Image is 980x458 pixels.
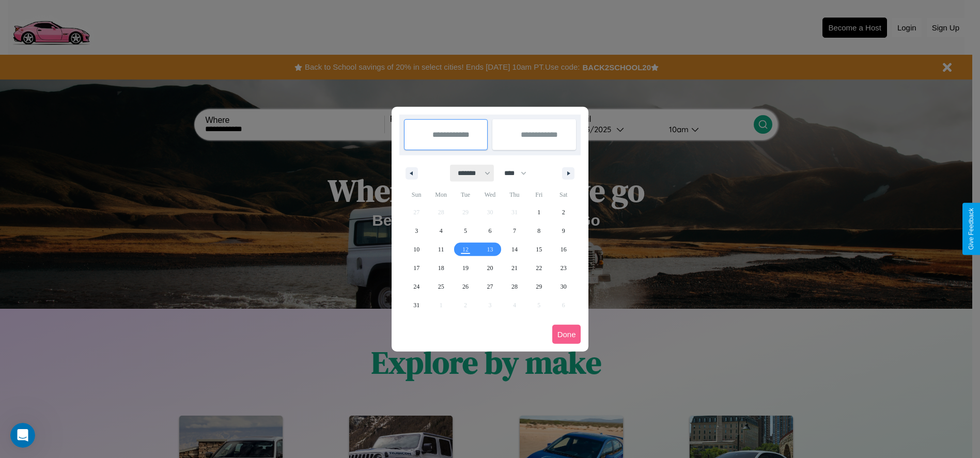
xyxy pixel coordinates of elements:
[413,296,419,314] span: 31
[10,423,35,448] iframe: Intercom live chat
[968,208,975,250] div: Give Feedback
[462,259,469,277] span: 19
[502,222,526,240] button: 7
[511,259,518,277] span: 21
[440,222,443,240] span: 4
[527,259,551,277] button: 22
[478,186,502,203] span: Wed
[536,259,542,277] span: 22
[429,240,453,259] button: 11
[453,240,477,259] button: 12
[405,222,429,240] button: 3
[527,203,551,222] button: 1
[551,222,575,240] button: 9
[561,240,567,259] span: 16
[429,222,453,240] button: 4
[511,277,518,296] span: 28
[478,240,502,259] button: 13
[561,259,567,277] span: 23
[415,222,418,240] span: 3
[562,222,565,240] span: 9
[536,240,542,259] span: 15
[537,203,540,222] span: 1
[478,277,502,296] button: 27
[478,259,502,277] button: 20
[413,259,419,277] span: 17
[413,240,419,259] span: 10
[488,222,491,240] span: 6
[453,259,477,277] button: 19
[413,277,419,296] span: 24
[429,259,453,277] button: 18
[502,277,526,296] button: 28
[487,240,493,259] span: 13
[405,259,429,277] button: 17
[438,240,444,259] span: 11
[551,259,575,277] button: 23
[438,277,444,296] span: 25
[552,325,581,344] button: Done
[502,259,526,277] button: 21
[405,296,429,314] button: 31
[511,240,518,259] span: 14
[527,277,551,296] button: 29
[429,186,453,203] span: Mon
[405,186,429,203] span: Sun
[551,186,575,203] span: Sat
[536,277,542,296] span: 29
[551,277,575,296] button: 30
[561,277,567,296] span: 30
[453,186,477,203] span: Tue
[551,203,575,222] button: 2
[537,222,540,240] span: 8
[478,222,502,240] button: 6
[405,240,429,259] button: 10
[487,259,493,277] span: 20
[527,240,551,259] button: 15
[462,240,469,259] span: 12
[429,277,453,296] button: 25
[453,277,477,296] button: 26
[462,277,469,296] span: 26
[405,277,429,296] button: 24
[527,222,551,240] button: 8
[487,277,493,296] span: 27
[551,240,575,259] button: 16
[513,222,516,240] span: 7
[453,222,477,240] button: 5
[464,222,467,240] span: 5
[502,240,526,259] button: 14
[438,259,444,277] span: 18
[527,186,551,203] span: Fri
[502,186,526,203] span: Thu
[562,203,565,222] span: 2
